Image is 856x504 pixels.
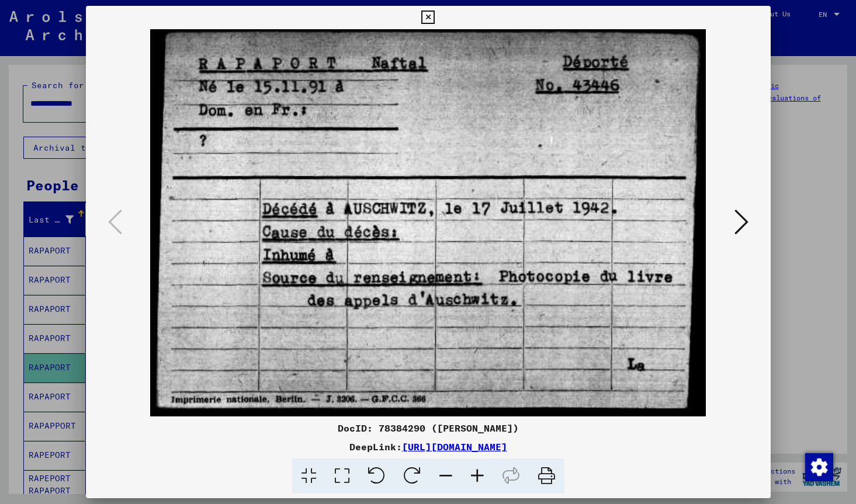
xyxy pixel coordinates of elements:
[86,440,771,454] div: DeepLink:
[126,29,731,416] img: 001.jpg
[402,441,507,453] a: [URL][DOMAIN_NAME]
[805,453,833,481] img: Change consent
[86,421,771,435] div: DocID: 78384290 ([PERSON_NAME])
[805,453,833,481] div: Change consent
